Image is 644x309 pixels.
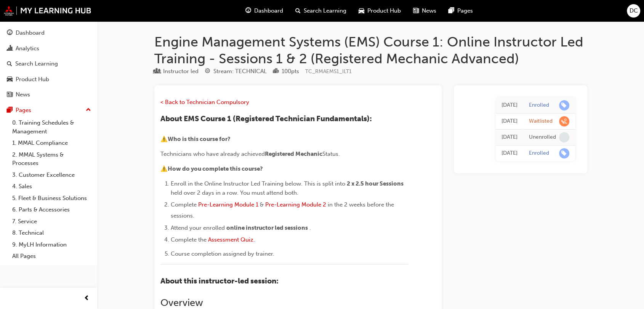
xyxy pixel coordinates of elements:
[3,24,94,103] button: DashboardAnalyticsSearch LearningProduct HubNews
[352,3,407,19] a: car-iconProduct Hub
[529,150,549,157] div: Enrolled
[289,3,352,19] a: search-iconSearch Learning
[154,67,199,76] div: Type
[9,227,94,239] a: 8. Technical
[86,105,91,115] span: up-icon
[501,101,517,110] div: Thu Sep 04 2025 18:10:36 GMT+0930 (Australian Central Standard Time)
[84,294,90,303] span: prev-icon
[9,239,94,251] a: 9. MyLH Information
[529,102,549,109] div: Enrolled
[160,165,168,172] span: ⚠️
[168,136,231,142] span: Who is this course for?
[501,117,517,126] div: Thu Sep 04 2025 16:21:25 GMT+0930 (Australian Central Standard Time)
[168,165,263,172] span: How do you complete this course?
[3,42,94,56] a: Analytics
[559,116,569,126] span: learningRecordVerb_WAITLIST-icon
[16,44,39,53] div: Analytics
[205,67,267,76] div: Stream
[9,250,94,262] a: All Pages
[160,297,203,309] span: Overview
[265,150,322,157] span: Registered Mechanic
[529,118,553,125] div: Waitlisted
[171,236,207,243] span: Complete the
[16,75,49,84] div: Product Hub
[160,150,265,157] span: Technicians who have already achieved
[449,6,454,16] span: pages-icon
[295,6,301,16] span: search-icon
[265,201,326,208] a: Pre-Learning Module 2
[16,29,45,37] div: Dashboard
[304,6,346,15] span: Search Learning
[9,137,94,149] a: 1. MMAL Compliance
[154,34,587,67] h1: Engine Management Systems (EMS) Course 1: Online Instructor Led Training - Sessions 1 & 2 (Regist...
[4,6,91,16] img: mmal
[226,224,308,231] span: online instructor led sessions
[9,192,94,204] a: 5. Fleet & Business Solutions
[7,76,13,83] span: car-icon
[3,72,94,86] a: Product Hub
[627,4,640,18] button: DC
[529,134,556,141] div: Unenrolled
[422,6,436,15] span: News
[15,59,58,68] div: Search Learning
[160,277,279,285] span: About this instructor-led session:
[213,67,267,76] div: Stream: TECHNICAL
[305,68,352,75] span: Learning resource code
[9,117,94,137] a: 0. Training Schedules & Management
[7,61,12,67] span: search-icon
[413,6,419,16] span: news-icon
[407,3,442,19] a: news-iconNews
[254,6,283,15] span: Dashboard
[457,6,473,15] span: Pages
[3,57,94,71] a: Search Learning
[16,90,30,99] div: News
[171,224,225,231] span: Attend your enrolled
[160,99,249,106] a: < Back to Technician Compulsory
[3,103,94,117] button: Pages
[273,67,299,76] div: Points
[630,6,638,15] span: DC
[322,150,340,157] span: Status.
[208,236,255,243] a: Assessment Quiz.
[559,132,569,142] span: learningRecordVerb_NONE-icon
[160,114,372,123] span: About EMS Course 1 (Registered Technician Fundamentals):
[347,180,404,187] span: 2 x 2.5 hour Sessions
[205,68,210,75] span: target-icon
[7,30,13,37] span: guage-icon
[7,45,13,52] span: chart-icon
[171,201,197,208] span: Complete
[9,216,94,227] a: 7. Service
[9,204,94,216] a: 6. Parts & Accessories
[245,6,251,16] span: guage-icon
[154,68,160,75] span: learningResourceType_INSTRUCTOR_LED-icon
[9,169,94,181] a: 3. Customer Excellence
[171,180,345,187] span: Enroll in the Online Instructor Led Training below. This is split into
[198,201,258,208] span: Pre-Learning Module 1
[239,3,289,19] a: guage-iconDashboard
[309,224,311,231] span: .
[3,26,94,40] a: Dashboard
[16,106,31,115] div: Pages
[7,107,13,114] span: pages-icon
[3,88,94,102] a: News
[559,148,569,159] span: learningRecordVerb_ENROLL-icon
[501,149,517,158] div: Thu Mar 13 2025 09:47:59 GMT+1030 (Australian Central Daylight Time)
[7,91,13,98] span: news-icon
[160,136,168,142] span: ⚠️
[501,133,517,142] div: Thu Jul 17 2025 07:26:54 GMT+0930 (Australian Central Standard Time)
[171,250,274,257] span: Course completion assigned by trainer.
[163,67,199,76] div: Instructor led
[171,189,298,196] span: held over 2 days in a row. You must attend both.
[282,67,299,76] div: 100 pts
[559,100,569,110] span: learningRecordVerb_ENROLL-icon
[359,6,364,16] span: car-icon
[9,149,94,169] a: 2. MMAL Systems & Processes
[273,68,279,75] span: podium-icon
[367,6,401,15] span: Product Hub
[260,201,264,208] span: &
[9,181,94,192] a: 4. Sales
